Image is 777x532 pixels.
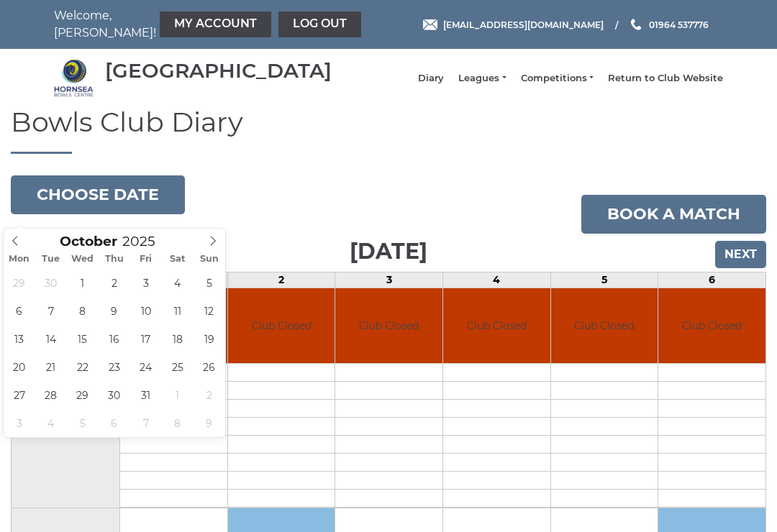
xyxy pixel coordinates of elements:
span: Thu [99,254,130,264]
span: Mon [4,254,35,264]
span: October 29, 2025 [68,381,96,409]
div: [GEOGRAPHIC_DATA] [105,60,332,82]
td: Club Closed [443,288,550,364]
a: Return to Club Website [608,72,723,85]
span: October 14, 2025 [37,325,65,353]
span: October 3, 2025 [132,269,160,297]
span: November 1, 2025 [163,381,191,409]
a: My Account [160,12,271,37]
span: November 8, 2025 [163,409,191,437]
nav: Welcome, [PERSON_NAME]! [54,7,320,42]
span: October 1, 2025 [68,269,96,297]
span: Fri [130,254,162,264]
td: Club Closed [658,288,765,364]
span: October 9, 2025 [100,297,128,325]
a: Log out [278,12,361,37]
a: Phone us 01964 537776 [629,18,709,32]
a: Diary [418,72,444,85]
span: October 15, 2025 [68,325,96,353]
span: Wed [67,254,99,264]
a: Competitions [521,72,594,85]
a: Leagues [458,72,506,85]
img: Email [423,19,437,30]
span: October 22, 2025 [68,353,96,381]
span: October 20, 2025 [5,353,33,381]
span: 01964 537776 [649,19,709,29]
td: 3 [335,272,443,288]
span: October 16, 2025 [100,325,128,353]
td: Club Closed [551,288,658,364]
span: October 26, 2025 [195,353,223,381]
span: October 18, 2025 [163,325,191,353]
span: October 5, 2025 [195,269,223,297]
span: October 19, 2025 [195,325,223,353]
td: Club Closed [228,288,335,364]
td: 4 [443,272,551,288]
span: November 4, 2025 [37,409,65,437]
span: October 24, 2025 [132,353,160,381]
a: Email [EMAIL_ADDRESS][DOMAIN_NAME] [423,18,604,32]
span: November 5, 2025 [68,409,96,437]
span: Scroll to increment [60,235,117,249]
span: October 4, 2025 [163,269,191,297]
td: 2 [227,272,335,288]
h1: Bowls Club Diary [11,107,766,154]
span: November 9, 2025 [195,409,223,437]
span: October 21, 2025 [37,353,65,381]
span: November 6, 2025 [100,409,128,437]
span: October 2, 2025 [100,269,128,297]
span: October 27, 2025 [5,381,33,409]
span: October 6, 2025 [5,297,33,325]
span: Sun [194,254,225,264]
span: September 29, 2025 [5,269,33,297]
span: November 3, 2025 [5,409,33,437]
span: October 11, 2025 [163,297,191,325]
span: October 23, 2025 [100,353,128,381]
span: October 8, 2025 [68,297,96,325]
td: 6 [658,272,766,288]
input: Scroll to increment [117,233,173,249]
span: October 25, 2025 [163,353,191,381]
span: September 30, 2025 [37,269,65,297]
td: Club Closed [335,288,442,364]
span: October 17, 2025 [132,325,160,353]
img: Phone us [631,19,641,30]
span: October 7, 2025 [37,297,65,325]
a: Book a match [581,195,766,234]
span: October 12, 2025 [195,297,223,325]
button: Choose date [11,175,185,214]
td: 5 [550,272,658,288]
span: October 30, 2025 [100,381,128,409]
span: November 7, 2025 [132,409,160,437]
span: November 2, 2025 [195,381,223,409]
span: [EMAIL_ADDRESS][DOMAIN_NAME] [443,19,604,29]
img: Hornsea Bowls Centre [54,58,94,98]
span: October 10, 2025 [132,297,160,325]
span: October 28, 2025 [37,381,65,409]
input: Next [715,241,766,268]
span: Sat [162,254,194,264]
span: October 13, 2025 [5,325,33,353]
span: October 31, 2025 [132,381,160,409]
span: Tue [35,254,67,264]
